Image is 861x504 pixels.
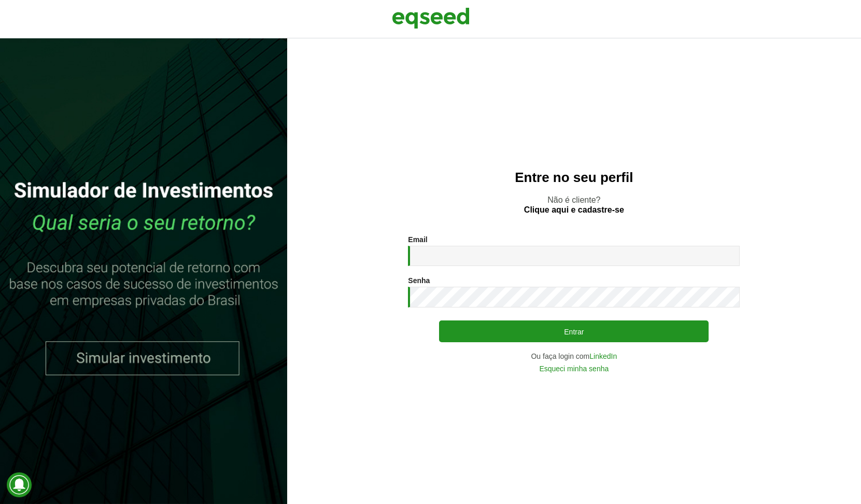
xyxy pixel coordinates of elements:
label: Email [408,236,427,243]
div: Ou faça login com [408,353,740,360]
p: Não é cliente? [308,195,840,215]
a: Esqueci minha senha [539,365,609,372]
button: Entrar [439,320,709,342]
h2: Entre no seu perfil [308,170,840,185]
img: EqSeed Logo [392,5,470,31]
a: Clique aqui e cadastre-se [524,206,624,214]
label: Senha [408,277,430,284]
a: LinkedIn [589,353,617,360]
